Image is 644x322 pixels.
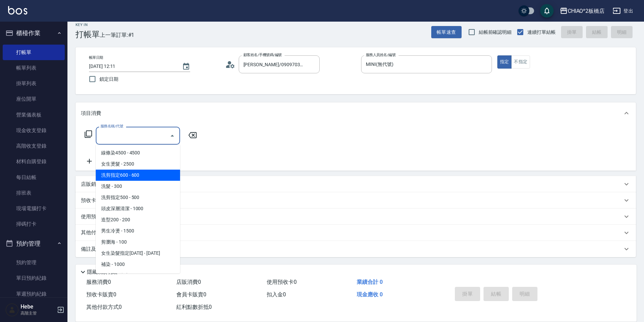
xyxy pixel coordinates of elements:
a: 座位開單 [3,91,65,107]
button: CHIAO^2板橋店 [557,4,608,18]
span: 結帳前確認明細 [479,29,512,36]
h2: Key In [76,23,100,27]
div: 使用預收卡 [76,208,636,225]
span: 其他付款方式 0 [86,304,122,310]
span: 造型200 - 200 [96,214,180,225]
div: 店販銷售 [76,176,636,192]
span: 頭皮深層清潔 - 1000 [96,203,180,214]
h3: 打帳單 [76,30,100,39]
span: 洗剪指定500 - 500 [96,192,180,203]
span: 洗髮 - 300 [96,181,180,192]
a: 打帳單 [3,45,65,60]
a: 掃碼打卡 [3,216,65,232]
button: 帳單速查 [431,26,462,39]
button: save [540,4,554,18]
button: 登出 [610,5,636,17]
input: YYYY/MM/DD hh:mm [89,61,175,72]
img: Person [5,303,19,317]
div: 項目消費 [76,102,636,124]
p: 備註及來源 [81,246,106,253]
a: 營業儀表板 [3,107,65,123]
button: Close [167,130,178,141]
span: 扣入金 0 [267,291,286,298]
span: 男生冷燙 - 1500 [96,225,180,237]
label: 帳單日期 [89,55,103,60]
span: 預收卡販賣 0 [86,291,116,298]
span: 連續打單結帳 [527,29,556,36]
a: 預約管理 [3,255,65,270]
span: 男生染髮指定 - 1500 [96,270,180,281]
span: 現金應收 0 [357,291,383,298]
a: 現場電腦打卡 [3,201,65,216]
button: 指定 [497,55,512,69]
button: Choose date, selected date is 2025-10-11 [178,58,194,75]
label: 服務名稱/代號 [100,124,123,129]
a: 材料自購登錄 [3,154,65,169]
label: 顧客姓名/手機號碼/編號 [243,52,282,57]
div: 預收卡販賣 [76,192,636,208]
img: Logo [8,6,27,15]
span: 店販消費 0 [176,279,201,285]
span: 補染 - 1000 [96,259,180,270]
button: 櫃檯作業 [3,24,65,42]
span: 洗剪指定600 - 600 [96,170,180,181]
p: 隱藏業績明細 [87,269,117,276]
a: 單日預約紀錄 [3,270,65,286]
a: 帳單列表 [3,60,65,76]
span: 紅利點數折抵 0 [176,304,212,310]
a: 每日結帳 [3,170,65,185]
button: 預約管理 [3,235,65,252]
span: 剪瀏海 - 100 [96,237,180,248]
label: 服務人員姓名/編號 [366,52,396,57]
p: 項目消費 [81,110,101,117]
a: 高階收支登錄 [3,138,65,154]
a: 現金收支登錄 [3,123,65,138]
div: 其他付款方式入金可用餘額: 1400 [76,225,636,241]
div: CHIAO^2板橋店 [568,7,605,15]
p: 店販銷售 [81,181,101,188]
h5: Hebe [21,303,55,310]
p: 其他付款方式 [81,229,150,237]
span: 使用預收卡 0 [267,279,297,285]
p: 高階主管 [21,310,55,316]
a: 排班表 [3,185,65,201]
p: 使用預收卡 [81,213,106,220]
a: 單週預約紀錄 [3,286,65,302]
span: 服務消費 0 [86,279,111,285]
span: 鎖定日期 [99,76,118,83]
span: 上一筆訂單:#1 [100,31,135,39]
div: 備註及來源 [76,241,636,257]
a: 掛單列表 [3,76,65,91]
span: 女生燙髮 - 2500 [96,158,180,170]
span: 線條染4500 - 4500 [96,147,180,158]
span: 會員卡販賣 0 [176,291,206,298]
button: 不指定 [511,55,530,69]
span: 業績合計 0 [357,279,383,285]
span: 女生染髮指定[DATE] - [DATE] [96,248,180,259]
p: 預收卡販賣 [81,197,106,204]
